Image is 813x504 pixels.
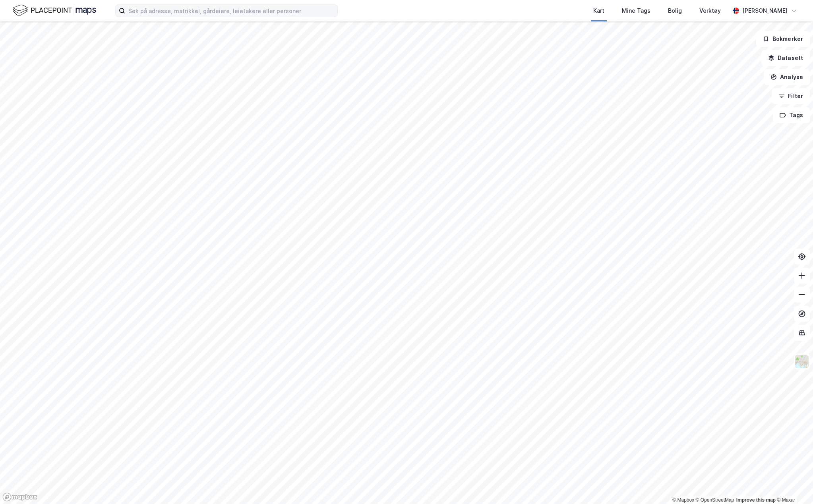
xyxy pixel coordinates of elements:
a: OpenStreetMap [696,497,734,503]
a: Improve this map [736,497,776,503]
button: Tags [773,107,810,123]
button: Bokmerker [756,31,810,47]
img: logo.f888ab2527a4732fd821a326f86c7f29.svg [13,4,96,17]
button: Datasett [761,50,810,66]
div: [PERSON_NAME] [742,6,788,15]
button: Filter [772,88,810,104]
div: Kart [593,6,604,15]
div: Mine Tags [622,6,650,15]
a: Mapbox [672,497,694,503]
div: Verktøy [699,6,721,15]
iframe: Chat Widget [773,466,813,504]
button: Analyse [764,69,810,85]
a: Mapbox homepage [2,492,37,502]
img: Z [794,354,809,369]
div: Kontrollprogram for chat [773,466,813,504]
input: Søk på adresse, matrikkel, gårdeiere, leietakere eller personer [125,5,337,17]
div: Bolig [668,6,682,15]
